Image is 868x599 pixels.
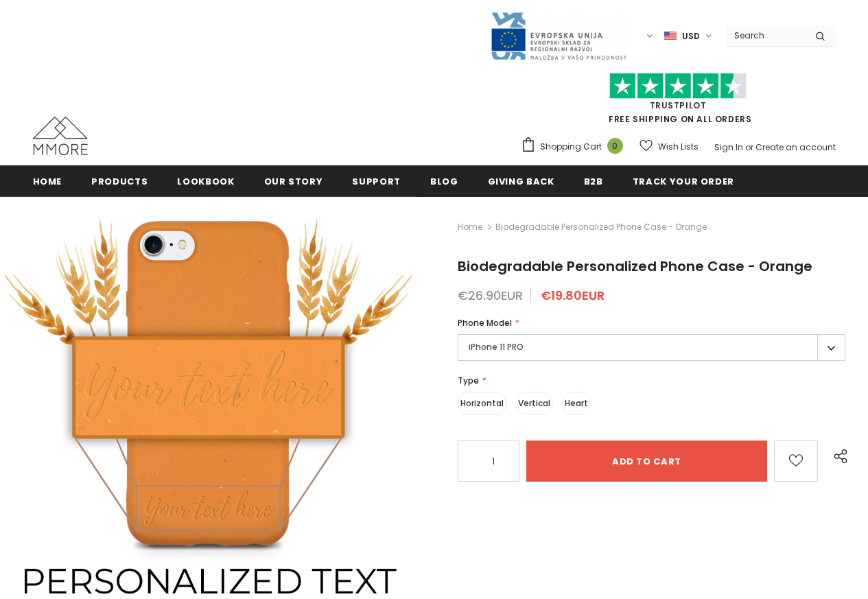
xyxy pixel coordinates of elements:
[541,287,605,304] span: €19.80EUR
[430,175,458,188] span: Blog
[755,141,836,153] a: Create an account
[177,165,234,196] a: Lookbook
[633,175,734,188] span: Track your order
[177,175,234,188] span: Lookbook
[33,175,62,188] span: Home
[609,73,747,99] img: Trust Pilot Stars
[490,30,627,41] a: Javni Razpis
[264,165,323,196] a: Our Story
[526,441,767,482] input: Add to cart
[584,165,603,196] a: B2B
[521,137,630,157] a: Shopping Cart 0
[33,117,88,155] img: MMORE Cases
[458,334,845,361] label: iPhone 11 PRO
[682,30,700,43] span: USD
[91,175,148,188] span: Products
[430,165,458,196] a: Blog
[584,175,603,188] span: B2B
[521,79,836,125] span: FREE SHIPPING ON ALL ORDERS
[33,165,62,196] a: Home
[488,165,554,196] a: Giving back
[562,392,591,415] label: Heart
[607,138,623,154] span: 0
[352,165,401,196] a: support
[458,257,812,276] span: Biodegradable Personalized Phone Case - Orange
[650,99,707,111] a: Trustpilot
[458,317,512,329] span: Phone Model
[458,375,479,386] span: Type
[658,140,699,154] span: Wish Lists
[714,141,743,153] a: Sign In
[640,134,699,158] a: Wish Lists
[495,219,707,235] span: Biodegradable Personalized Phone Case - Orange
[726,25,805,45] input: Search Site
[352,175,401,188] span: support
[633,165,734,196] a: Track your order
[458,219,482,235] a: Home
[488,175,554,188] span: Giving back
[745,141,753,153] span: or
[458,392,506,415] label: Horizontal
[664,30,677,42] img: USD
[458,287,523,304] span: €26.90EUR
[264,175,323,188] span: Our Story
[515,392,553,415] label: Vertical
[490,11,627,61] img: Javni Razpis
[540,140,602,154] span: Shopping Cart
[91,165,148,196] a: Products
